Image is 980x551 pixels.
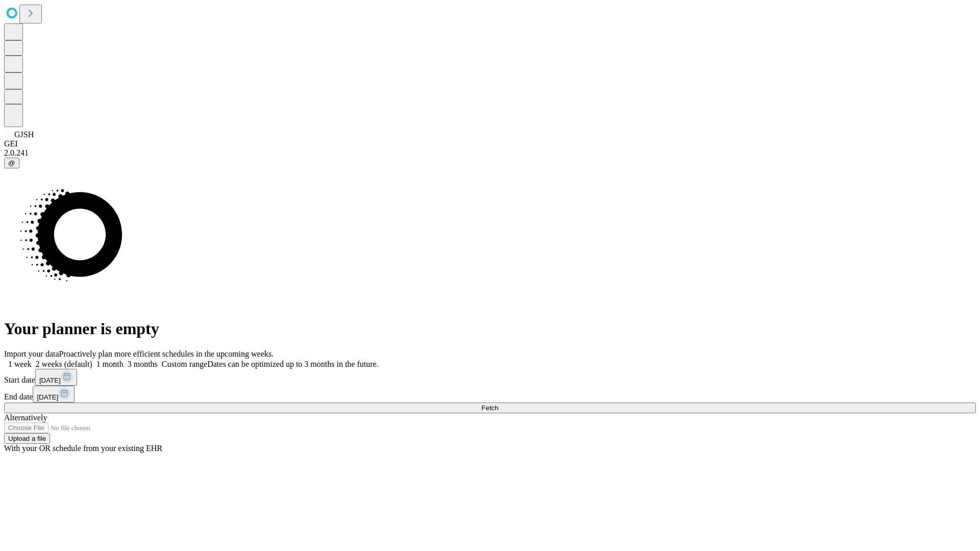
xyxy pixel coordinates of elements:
button: @ [4,158,19,168]
div: Start date [4,369,976,386]
span: Dates can be optimized up to 3 months in the future. [207,360,378,368]
span: 3 months [128,360,158,368]
span: Custom range [162,360,207,368]
button: [DATE] [33,386,75,403]
span: GJSH [14,130,34,139]
span: With your OR schedule from your existing EHR [4,444,162,453]
div: 2.0.241 [4,148,976,158]
div: End date [4,386,976,403]
span: [DATE] [37,393,58,401]
span: 1 month [96,360,124,368]
h1: Your planner is empty [4,319,976,338]
span: Proactively plan more efficient schedules in the upcoming weeks. [59,349,274,358]
span: Fetch [481,404,498,412]
div: GEI [4,139,976,148]
span: @ [8,159,15,167]
button: Upload a file [4,433,50,444]
span: Alternatively [4,413,47,422]
span: Import your data [4,349,59,358]
span: [DATE] [39,377,61,384]
button: [DATE] [35,369,77,386]
span: 1 week [8,360,32,368]
span: 2 weeks (default) [36,360,92,368]
button: Fetch [4,403,976,413]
